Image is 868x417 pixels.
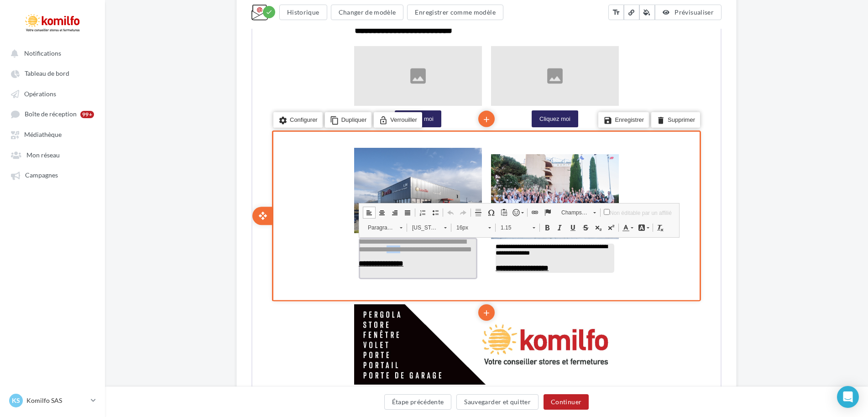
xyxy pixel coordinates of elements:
span: Mon réseau [26,151,60,159]
button: Historique [279,5,327,20]
u: Cliquez-ici [269,7,294,14]
button: Notifications [5,45,96,61]
span: Boîte de réception [25,110,77,118]
a: Tableau de bord [5,65,99,81]
img: copie_09-10-2025_-_DSC06488_2.jpeg [97,83,371,222]
span: Notifications [24,49,61,57]
span: Médiathèque [24,131,62,139]
span: Prévisualiser [675,8,714,16]
button: Sauvegarder et quitter [456,394,539,410]
a: Cliquez-ici [269,7,294,14]
button: Enregistrer comme modèle [407,5,503,20]
button: Prévisualiser [655,5,722,20]
div: Open Intercom Messenger [837,386,859,408]
button: Étape précédente [384,394,452,410]
div: Modifications enregistrées [263,6,275,18]
i: text_fields [612,8,620,17]
span: Tableau de bord [25,70,69,78]
button: Changer de modèle [331,5,404,20]
span: KS [12,396,20,405]
div: 99+ [80,111,94,118]
p: Komilfo SAS [26,396,87,405]
span: Opérations [24,90,56,98]
a: Médiathèque [5,126,99,142]
button: text_fields [608,5,624,20]
button: Continuer [544,394,589,410]
a: Opérations [5,85,99,102]
i: check [266,9,272,16]
span: Campagnes [25,172,58,179]
img: Design_sans_titre_40.png [177,28,291,73]
span: L'email ne s'affiche pas correctement ? [174,7,269,14]
a: Mon réseau [5,146,99,163]
a: KS Komilfo SAS [7,392,98,409]
a: Boîte de réception 99+ [5,105,99,122]
a: Campagnes [5,167,99,183]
